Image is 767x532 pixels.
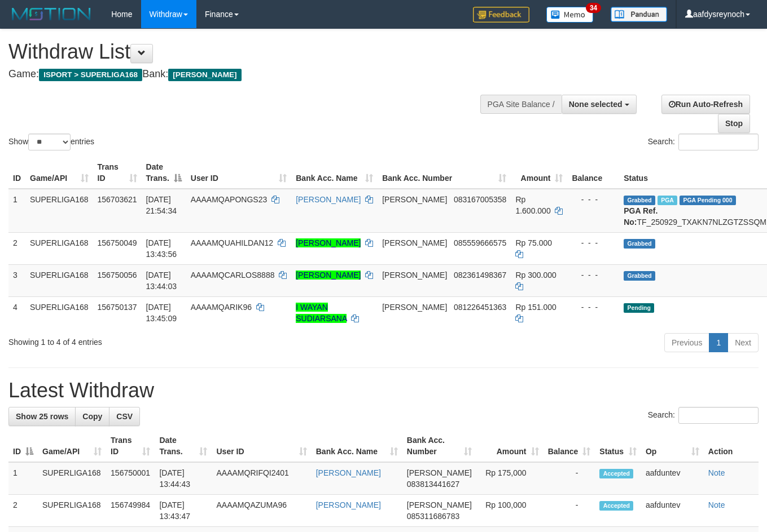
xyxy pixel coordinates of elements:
td: SUPERLIGA168 [25,189,93,233]
td: SUPERLIGA168 [38,462,106,495]
span: Show 25 rows [16,412,68,421]
th: ID [8,157,25,189]
span: AAAAMQCARLOS8888 [191,271,275,280]
td: aafduntev [641,462,704,495]
th: Action [704,430,759,462]
span: Copy 083167005358 to clipboard [454,195,506,204]
a: [PERSON_NAME] [296,271,361,280]
span: None selected [569,100,623,109]
img: Feedback.jpg [473,7,529,23]
span: [PERSON_NAME] [407,468,472,477]
div: Showing 1 to 4 of 4 entries [8,332,311,348]
span: [PERSON_NAME] [382,238,447,247]
td: - [544,495,595,527]
td: [DATE] 13:44:43 [155,462,212,495]
th: Trans ID: activate to sort column ascending [106,430,155,462]
td: SUPERLIGA168 [25,296,93,329]
td: SUPERLIGA168 [25,232,93,264]
h4: Game: Bank: [8,69,500,80]
span: Pending [624,303,654,313]
a: I WAYAN SUDIARSANA [296,303,347,323]
span: CSV [116,412,133,421]
div: - - - [572,302,615,313]
img: Button%20Memo.svg [546,7,594,23]
div: - - - [572,237,615,249]
span: [PERSON_NAME] [168,69,241,81]
a: Note [708,468,725,477]
span: Rp 1.600.000 [515,195,550,215]
th: Amount: activate to sort column ascending [511,157,567,189]
th: Trans ID: activate to sort column ascending [93,157,142,189]
label: Search: [648,134,759,150]
span: [DATE] 21:54:34 [146,195,177,215]
th: Bank Acc. Name: activate to sort column ascending [312,430,402,462]
span: Rp 75.000 [515,238,552,247]
td: AAAAMQRIFQI2401 [212,462,311,495]
span: 156703621 [98,195,137,204]
span: Copy 085559666575 to clipboard [454,238,506,247]
span: Copy 085311686783 to clipboard [407,512,459,521]
span: Grabbed [624,196,655,205]
th: Date Trans.: activate to sort column ascending [155,430,212,462]
span: [DATE] 13:43:56 [146,238,177,259]
td: aafduntev [641,495,704,527]
button: None selected [562,95,637,114]
span: Rp 300.000 [515,271,556,280]
b: PGA Ref. No: [624,206,658,227]
a: CSV [109,407,140,426]
a: [PERSON_NAME] [296,238,361,247]
th: Bank Acc. Number: activate to sort column ascending [402,430,476,462]
th: Date Trans.: activate to sort column descending [142,157,186,189]
label: Show entries [8,134,94,150]
span: Grabbed [624,239,655,249]
th: Status: activate to sort column ascending [595,430,641,462]
th: User ID: activate to sort column ascending [186,157,291,189]
td: 156749984 [106,495,155,527]
td: 156750001 [106,462,155,495]
span: Marked by aafchhiseyha [658,196,677,205]
span: [PERSON_NAME] [407,500,472,509]
select: Showentries [28,134,71,150]
a: Copy [75,407,109,426]
td: AAAAMQAZUMA96 [212,495,311,527]
td: Rp 175,000 [476,462,544,495]
span: Copy 082361498367 to clipboard [454,271,506,280]
span: Copy 083813441627 to clipboard [407,480,459,489]
td: SUPERLIGA168 [25,264,93,296]
span: AAAAMQARIK96 [191,303,252,312]
a: Show 25 rows [8,407,76,426]
a: [PERSON_NAME] [316,468,381,477]
h1: Latest Withdraw [8,379,759,402]
td: [DATE] 13:43:47 [155,495,212,527]
td: 4 [8,296,25,329]
th: Game/API: activate to sort column ascending [25,157,93,189]
th: ID: activate to sort column descending [8,430,38,462]
h1: Withdraw List [8,41,500,63]
td: 1 [8,189,25,233]
span: Accepted [599,469,633,478]
span: AAAAMQAPONGS23 [191,195,267,204]
th: Amount: activate to sort column ascending [476,430,544,462]
a: 1 [709,333,728,352]
span: 34 [586,3,601,13]
span: Copy 081226451363 to clipboard [454,303,506,312]
span: [PERSON_NAME] [382,303,447,312]
span: [PERSON_NAME] [382,271,447,280]
span: 156750137 [98,303,137,312]
span: Grabbed [624,271,655,281]
span: [DATE] 13:44:03 [146,271,177,291]
div: PGA Site Balance / [480,95,562,114]
input: Search: [678,134,759,150]
label: Search: [648,407,759,424]
span: [DATE] 13:45:09 [146,303,177,323]
th: Op: activate to sort column ascending [641,430,704,462]
span: 156750056 [98,271,137,280]
div: - - - [572,194,615,205]
a: Next [727,333,759,352]
div: - - - [572,269,615,281]
span: Copy [82,412,102,421]
span: Accepted [599,501,633,511]
td: 1 [8,462,38,495]
a: Note [708,500,725,509]
th: User ID: activate to sort column ascending [212,430,311,462]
